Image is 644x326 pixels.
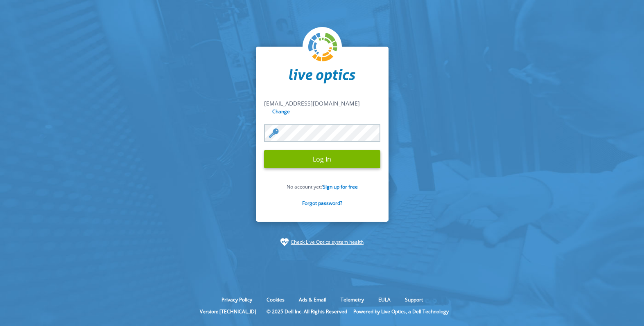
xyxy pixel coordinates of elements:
[196,308,260,315] li: Version: [TECHNICAL_ID]
[280,238,289,246] img: status-check-icon.svg
[289,69,355,83] img: liveoptics-word.svg
[215,296,258,303] a: Privacy Policy
[264,99,360,107] span: [EMAIL_ADDRESS][DOMAIN_NAME]
[293,296,332,303] a: Ads & Email
[323,183,358,190] a: Sign up for free
[334,296,370,303] a: Telemetry
[353,308,449,315] li: Powered by Live Optics, a Dell Technology
[308,33,338,62] img: liveoptics-logo.svg
[399,296,429,303] a: Support
[302,200,342,207] a: Forgot password?
[260,296,291,303] a: Cookies
[291,238,364,246] a: Check Live Optics system health
[264,150,380,168] input: Log In
[372,296,397,303] a: EULA
[264,183,380,190] p: No account yet?
[262,308,351,315] li: © 2025 Dell Inc. All Rights Reserved
[271,108,292,115] input: Change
